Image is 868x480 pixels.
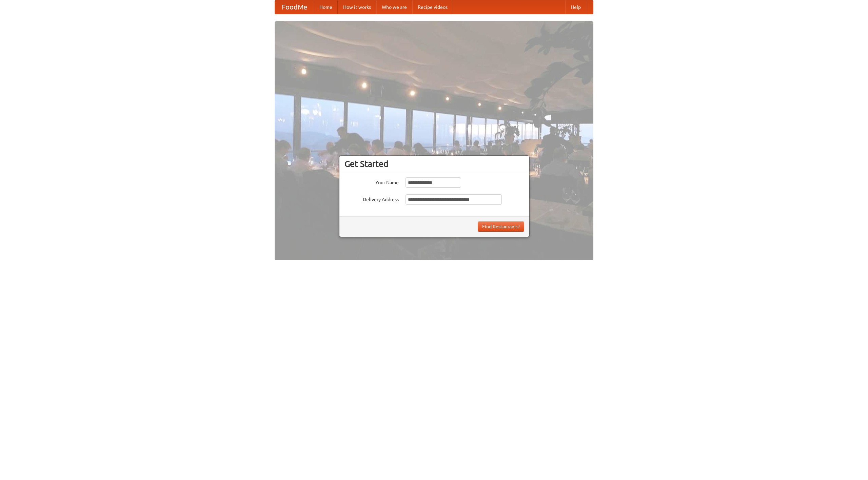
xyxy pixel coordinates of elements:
a: Help [565,0,586,14]
button: Find Restaurants! [478,222,524,232]
a: FoodMe [275,0,314,14]
a: How it works [338,0,376,14]
label: Delivery Address [344,194,399,203]
a: Recipe videos [412,0,453,14]
a: Home [314,0,338,14]
h3: Get Started [344,159,524,169]
a: Who we are [376,0,412,14]
label: Your Name [344,177,399,186]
